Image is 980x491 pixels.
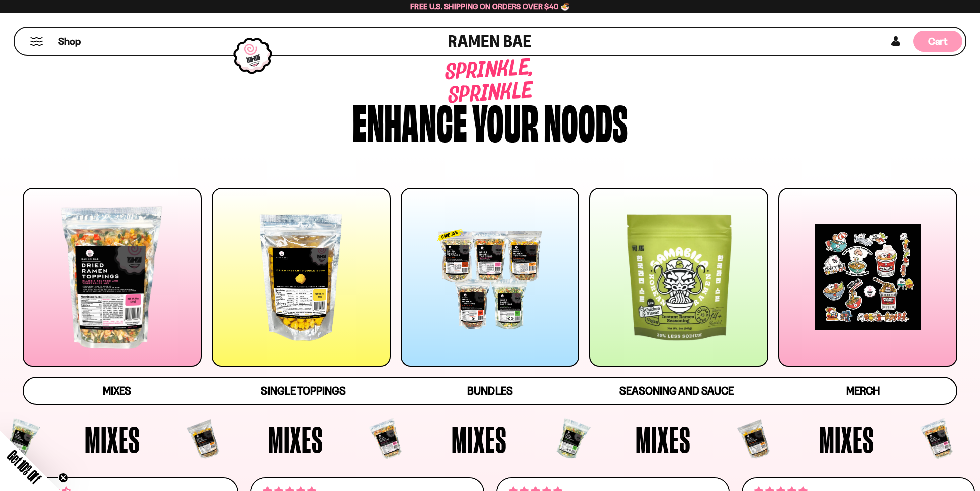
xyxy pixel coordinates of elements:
[268,421,323,458] span: Mixes
[24,378,210,404] a: Mixes
[261,384,346,397] span: Single Toppings
[583,378,770,404] a: Seasoning and Sauce
[619,384,734,397] span: Seasoning and Sauce
[819,421,874,458] span: Mixes
[103,384,131,397] span: Mixes
[410,2,570,11] span: Free U.S. Shipping on Orders over $40 🍜
[472,96,539,144] div: your
[58,473,68,483] button: Close teaser
[85,421,140,458] span: Mixes
[58,31,81,52] a: Shop
[846,384,880,397] span: Merch
[928,35,948,47] span: Cart
[636,421,691,458] span: Mixes
[770,378,956,404] a: Merch
[30,37,43,46] button: Mobile Menu Trigger
[467,384,512,397] span: Bundles
[58,35,81,48] span: Shop
[913,28,962,55] a: Cart
[5,447,44,486] span: Get 10% Off
[452,421,507,458] span: Mixes
[544,96,628,144] div: noods
[397,378,583,404] a: Bundles
[352,96,467,144] div: Enhance
[210,378,397,404] a: Single Toppings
